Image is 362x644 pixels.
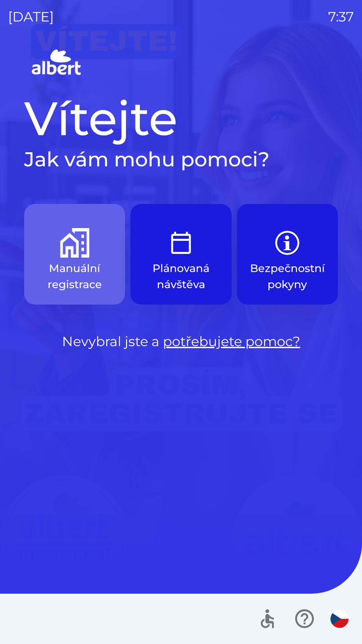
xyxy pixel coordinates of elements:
[237,204,338,305] button: Bezpečnostní pokyny
[250,260,325,292] p: Bezpečnostní pokyny
[328,7,354,27] p: 7:37
[273,228,302,258] img: b85e123a-dd5f-4e82-bd26-90b222bbbbcf.png
[8,7,54,27] p: [DATE]
[40,260,109,292] p: Manuální registrace
[163,333,300,350] a: potřebujete pomoc?
[130,204,231,305] button: Plánovaná návštěva
[330,610,349,628] img: cs flag
[166,228,196,258] img: e9efe3d3-6003-445a-8475-3fd9a2e5368f.png
[24,331,338,352] p: Nevybral jste a
[24,147,338,172] h2: Jak vám mohu pomoci?
[60,228,89,258] img: d73f94ca-8ab6-4a86-aa04-b3561b69ae4e.png
[24,90,338,147] h1: Vítejte
[24,47,338,79] img: Logo
[146,260,215,292] p: Plánovaná návštěva
[24,204,125,305] button: Manuální registrace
